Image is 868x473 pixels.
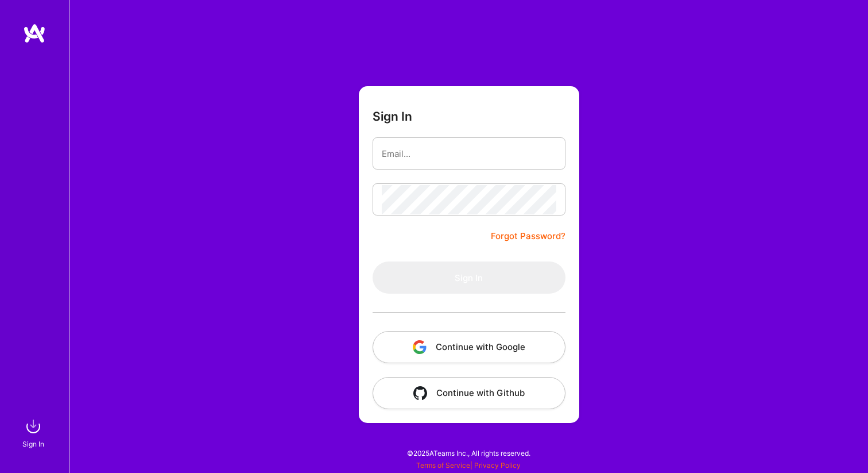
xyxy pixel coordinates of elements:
[413,386,427,400] img: icon
[382,139,556,168] input: Email...
[474,461,521,470] a: Privacy Policy
[24,415,45,450] a: sign inSign In
[413,340,427,354] img: icon
[373,262,565,294] button: Sign In
[23,23,46,44] img: logo
[373,109,412,124] h3: Sign In
[416,461,521,470] span: |
[373,331,565,363] button: Continue with Google
[416,461,470,470] a: Terms of Service
[491,229,565,243] a: Forgot Password?
[22,438,44,450] div: Sign In
[373,377,565,409] button: Continue with Github
[22,415,45,438] img: sign in
[69,439,868,467] div: © 2025 ATeams Inc., All rights reserved.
